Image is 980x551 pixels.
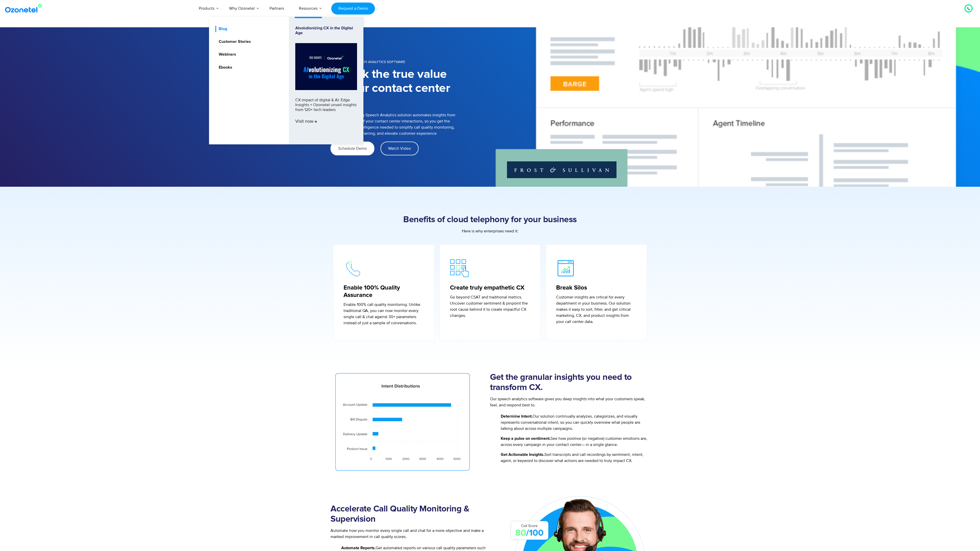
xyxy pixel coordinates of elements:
strong: Keep a pulse on sentiment. [501,436,550,441]
a: Ebooks [215,64,233,71]
p: Enable 100% call quality monitoring. Unlike traditional QA, you can now monitor every single call... [344,302,424,326]
a: Watch Video [381,142,419,155]
a: Alvolutionizing CX in the Digital AgeCX impact of digital & AI: Edge Insights + Ozonetel unveil i... [295,26,357,135]
img: Alvolutionizing.jpg [295,43,357,90]
strong: Automate Reports. [341,546,376,550]
a: Blog [215,26,228,32]
a: Webinars [215,51,237,58]
h1: Unlock the true value of your contact center data [330,67,458,109]
span: Here is why enterprises need it: [462,229,518,234]
span: Schedule Demo [338,146,367,151]
h5: Create truly empathetic CX [450,284,530,292]
h5: Enable 100% Quality Assurance [344,284,424,299]
a: Request a Demo [331,3,375,15]
span: See how positive (or negative) customer emotions are, across every campaign in your contact cente... [499,435,650,448]
a: Customer Stories [215,39,252,45]
strong: Get Actionable Insights. [501,453,544,457]
span: Sort transcripts and call recordings by sentiment, intent, agent, or keyword to discover what act... [499,452,650,464]
span: Visit now [295,119,317,124]
span: Call Center Speech Analytics Software [330,60,405,64]
p: Go beyond CSAT and traditional metrics. Uncover customer sentiment & pinpoint the root cause behi... [450,294,530,319]
p: Our award-winning Speech Analytics solution automates insights from every single one of your cont... [330,112,458,136]
a: Schedule Demo [330,142,374,155]
span: Our speech analytics software gives you deep insights into what your customers speak, feel, and r... [490,396,645,408]
strong: Determine Intent. [501,414,533,418]
span: Watch Video [388,146,411,151]
h2: Accelerate Call Quality Monitoring & Supervision [330,504,490,524]
h2: Benefits of cloud telephony for your business [330,215,650,225]
h5: Break Silos [556,284,636,292]
p: Customer insights are critical for every department in your business. Our solution makes it easy ... [556,294,636,325]
span: Automate how you monitor every single call and chat for a more objective and make a marked improv... [330,528,484,539]
h2: Get the granular insights you need to transform CX. [490,372,650,393]
span: Our solution continually analyzes, categorizes, and visually represents conversational intent, so... [499,413,650,432]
